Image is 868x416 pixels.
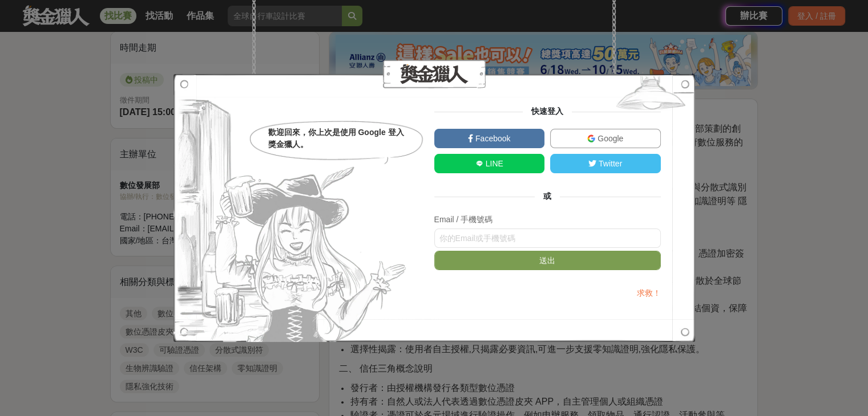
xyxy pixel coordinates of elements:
[595,134,623,143] span: Google
[268,127,409,150] div: 歡迎回來，你上次是使用 Google 登入獎金獵人。
[636,288,660,297] a: 求救！
[535,191,560,201] span: 或
[173,74,410,342] img: Signup
[483,159,503,168] span: LINE
[434,229,661,248] input: 你的Email或手機號碼
[434,251,661,270] button: 送出
[587,134,595,142] img: Google
[607,74,695,117] img: Signup
[596,159,622,168] span: Twitter
[523,107,572,116] span: 快速登入
[473,134,510,143] span: Facebook
[434,214,661,226] div: Email / 手機號碼
[475,160,483,168] img: LINE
